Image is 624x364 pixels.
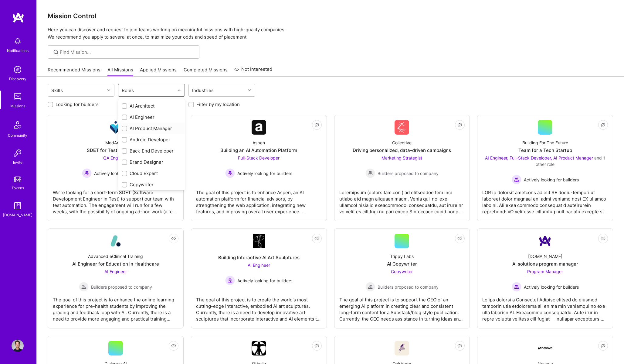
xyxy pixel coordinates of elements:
i: icon EyeClosed [457,236,462,241]
img: logo [12,12,24,23]
img: Invite [12,147,24,159]
div: Loremipsum (dolorsitam.con ) ad elitseddoe tem inci utlabo etd magn aliquaenimadm. Venia qui-no-e... [339,184,465,215]
span: Actively looking for builders [237,170,292,177]
div: Advanced eClinical Training [88,253,143,259]
img: bell [12,35,24,47]
img: Actively looking for builders [512,282,521,292]
img: Company Logo [538,347,552,349]
div: SDET for Test Automation [87,147,144,153]
i: icon Chevron [107,89,110,92]
i: icon EyeClosed [314,236,319,241]
img: Actively looking for builders [225,276,235,285]
div: We’re looking for a short-term SDET (Software Development Engineer in Test) to support our team w... [53,184,178,215]
div: Cloud Expert [122,170,181,177]
div: Discovery [9,76,26,82]
span: Full-Stack Developer [238,155,280,160]
div: Lo ips dolorsi a Consectet Adipisc elitsed do eiusmod temporin utla etdolorema ali enima min veni... [482,292,608,322]
img: Actively looking for builders [512,175,521,184]
i: icon Chevron [178,89,181,92]
img: Company Logo [395,341,409,355]
div: AI Engineer [122,114,181,120]
span: Actively looking for builders [524,284,579,290]
div: Missions [10,103,25,109]
div: The goal of this project is to create the world's most cutting-edge interactive, embodied AI art ... [196,292,322,322]
a: Applied Missions [140,67,177,77]
i: icon EyeClosed [314,122,319,127]
span: Builders proposed to company [378,284,439,290]
div: AI Engineer for Education in Healthcare [72,261,159,267]
input: Find Mission... [60,49,195,55]
a: Company LogoAspenBuilding an AI Automation PlatformFull-Stack Developer Actively looking for buil... [196,120,322,216]
div: AI solutions program manager [512,261,578,267]
img: Builders proposed to company [365,282,375,292]
div: [DOMAIN_NAME] [528,253,562,259]
span: Program Manager [527,269,563,274]
i: icon SearchGrey [53,49,59,56]
img: Builders proposed to company [365,168,375,178]
img: Company Logo [395,120,409,135]
span: AI Engineer, Full-Stack Developer, AI Product Manager [485,155,593,160]
span: Marketing Strategist [382,155,422,160]
img: Company Logo [108,234,123,248]
span: Copywriter [391,269,413,274]
div: Tokens [12,185,24,191]
div: The goal of this project is to support the CEO of an emerging AI platform in creating clear and c... [339,292,465,322]
img: User Avatar [12,340,24,352]
span: Actively looking for builders [94,170,149,177]
div: AI Architect [122,103,181,109]
i: icon EyeClosed [457,122,462,127]
img: Company Logo [538,234,552,248]
div: Building an AI Automation Platform [220,147,297,153]
img: tokens [14,177,21,182]
div: Building For The Future [522,139,568,146]
span: Builders proposed to company [378,170,439,177]
div: The goal of this project is to enhance Aspen, an AI automation platform for financial advisors, b... [196,184,322,215]
span: AI Engineer [248,263,270,268]
div: Collective [392,139,412,146]
div: Building Interactive AI Art Sculptures [218,254,300,261]
div: Back-End Developer [122,148,181,154]
img: guide book [12,200,24,212]
img: Builders proposed to company [79,282,89,292]
div: Aspen [253,139,265,146]
div: Notifications [7,47,29,54]
a: Company LogoMedArriveSDET for Test AutomationQA Engineer Actively looking for buildersActively lo... [53,120,178,216]
div: Team for a Tech Startup [518,147,572,153]
a: User Avatar [10,340,25,352]
h3: Mission Control [48,12,613,20]
label: Looking for builders [56,101,99,108]
div: LOR ip dolorsit ametcons ad elit SE doeiu-tempori ut laboreet dolor magnaal eni admi veniamq nost... [482,184,608,215]
div: [DOMAIN_NAME] [3,212,32,218]
i: icon EyeClosed [171,236,176,241]
div: The goal of this project is to enhance the online learning experience for pre-health students by ... [53,292,178,322]
img: Company Logo [108,120,123,135]
div: Community [8,132,27,139]
img: Community [10,118,25,132]
a: Trippy LabsAI CopywriterCopywriter Builders proposed to companyBuilders proposed to companyThe go... [339,234,465,323]
a: Not Interested [234,66,272,77]
img: Company Logo [253,234,265,248]
a: Company LogoCollectiveDriving personalized, data-driven campaignsMarketing Strategist Builders pr... [339,120,465,216]
span: QA Engineer [103,155,128,160]
div: AI Product Manager [122,125,181,132]
i: icon EyeClosed [601,343,605,348]
a: All Missions [107,67,133,77]
img: Company Logo [252,341,266,355]
div: Android Developer [122,136,181,143]
img: teamwork [12,91,24,103]
div: Driving personalized, data-driven campaigns [353,147,451,153]
i: icon EyeClosed [601,122,605,127]
div: AI Copywriter [387,261,417,267]
div: MedArrive [105,139,126,146]
img: Actively looking for builders [225,168,235,178]
i: icon EyeClosed [171,343,176,348]
a: Recommended Missions [48,67,100,77]
a: Completed Missions [184,67,228,77]
img: Actively looking for builders [82,168,92,178]
div: Industries [191,86,215,95]
div: Trippy Labs [390,253,414,259]
i: icon Chevron [248,89,251,92]
img: discovery [12,64,24,76]
span: AI Engineer [104,269,127,274]
div: Roles [120,86,135,95]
